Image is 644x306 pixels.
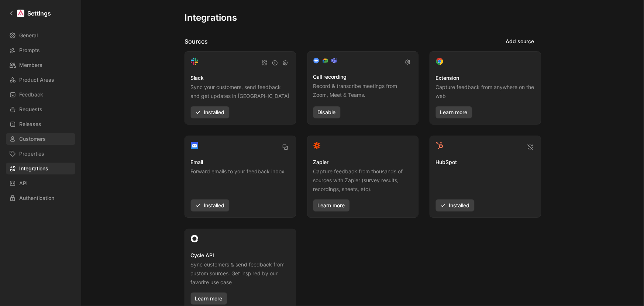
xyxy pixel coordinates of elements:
span: Installed [440,201,470,210]
h1: Settings [27,9,51,18]
a: Product Areas [6,74,75,86]
a: API [6,177,75,189]
a: Members [6,59,75,71]
a: Prompts [6,44,75,56]
a: Feedback [6,89,75,101]
p: Capture feedback from anywhere on the web [436,83,535,101]
button: Disable [313,106,340,118]
span: Disable [318,108,336,117]
span: API [19,179,28,188]
p: Sync your customers, send feedback and get updates in [GEOGRAPHIC_DATA] [191,83,290,101]
a: Customers [6,133,75,145]
span: Add source [506,37,534,46]
h3: Email [191,158,203,167]
button: Installed [191,106,229,118]
p: Forward emails to your feedback inbox [191,167,285,194]
a: Requests [6,103,75,115]
a: Learn more [191,293,227,305]
h3: Zapier [313,158,329,167]
span: Properties [19,149,44,158]
span: Installed [195,108,225,117]
button: Installed [436,200,474,211]
a: Settings [6,6,54,21]
span: Product Areas [19,75,54,84]
a: Authentication [6,192,75,204]
span: General [19,31,38,40]
p: Record & transcribe meetings from Zoom, Meet & Teams. [313,82,412,101]
button: Add source [500,35,541,47]
a: General [6,30,75,41]
a: Learn more [313,200,349,211]
a: Integrations [6,163,75,174]
h3: Extension [436,74,459,82]
p: Capture feedback from thousands of sources with Zapier (survey results, recordings, sheets, etc). [313,167,412,194]
h3: HubSpot [436,158,457,167]
a: Releases [6,118,75,130]
span: Customers [19,135,46,143]
h3: Cycle API [191,251,214,260]
h2: Sources [185,37,208,46]
span: Prompts [19,46,40,55]
button: Installed [191,200,229,211]
h1: Integrations [185,12,237,24]
span: Authentication [19,194,54,203]
span: Feedback [19,90,43,99]
span: Integrations [19,164,48,173]
span: Releases [19,120,41,129]
a: Properties [6,148,75,160]
span: Members [19,61,42,69]
span: Installed [195,201,225,210]
h3: Call recording [313,72,347,81]
span: Requests [19,105,42,114]
p: Sync customers & send feedback from custom sources. Get inspired by our favorite use case [191,260,290,287]
h3: Slack [191,74,204,82]
a: Learn more [436,106,472,118]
